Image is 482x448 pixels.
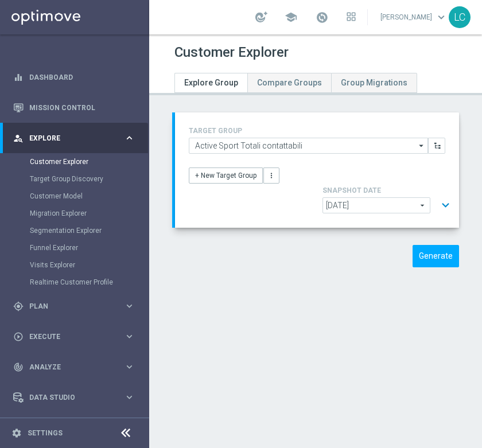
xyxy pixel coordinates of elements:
a: [PERSON_NAME]keyboard_arrow_down [379,9,449,26]
div: Migration Explorer [30,205,148,222]
a: Visits Explorer [30,260,119,270]
i: person_search [13,133,24,143]
input: Select Existing or Create New [189,138,428,154]
i: keyboard_arrow_right [124,392,135,403]
i: settings [11,428,22,438]
button: equalizer Dashboard [13,73,135,82]
i: keyboard_arrow_right [124,361,135,372]
div: Customer Model [30,188,148,205]
button: expand_more [437,194,454,216]
i: play_circle_outline [13,332,24,342]
h1: Customer Explorer [174,44,289,61]
a: Settings [28,430,63,437]
a: Optibot [29,412,120,443]
a: Customer Model [30,192,119,201]
div: Optibot [13,412,135,443]
div: Customer Explorer [30,153,148,170]
a: Migration Explorer [30,209,119,218]
i: keyboard_arrow_right [124,331,135,342]
div: Target Group Discovery [30,170,148,188]
div: Mission Control [13,92,135,123]
div: Analyze [13,362,124,372]
i: more_vert [267,172,275,180]
i: arrow_drop_down [416,138,427,153]
span: Data Studio [29,394,124,401]
i: keyboard_arrow_right [124,301,135,311]
button: Mission Control [13,103,135,112]
div: Funnel Explorer [30,239,148,256]
button: gps_fixed Plan keyboard_arrow_right [13,302,135,311]
i: keyboard_arrow_right [124,133,135,143]
div: Visits Explorer [30,256,148,274]
span: Analyze [29,364,124,371]
a: Realtime Customer Profile [30,278,119,287]
ul: Tabs [174,73,417,93]
span: Execute [29,333,124,340]
h4: SNAPSHOT DATE [322,186,454,194]
div: TARGET GROUP arrow_drop_down + New Target Group more_vert SNAPSHOT DATE arrow_drop_down expand_more [189,124,445,216]
button: Generate [413,245,459,267]
div: Dashboard [13,62,135,92]
div: Segmentation Explorer [30,222,148,239]
button: play_circle_outline Execute keyboard_arrow_right [13,332,135,341]
button: + New Target Group [189,167,263,184]
button: Data Studio keyboard_arrow_right [13,393,135,402]
div: LC [449,6,471,28]
i: equalizer [13,72,24,83]
button: person_search Explore keyboard_arrow_right [13,134,135,143]
div: Explore [13,133,124,143]
button: more_vert [263,167,279,184]
div: Data Studio [13,392,124,403]
div: Plan [13,301,124,311]
div: Realtime Customer Profile [30,274,148,291]
i: track_changes [13,362,24,372]
span: Explore [29,135,124,142]
a: Customer Explorer [30,157,119,166]
span: keyboard_arrow_down [435,11,448,24]
h4: TARGET GROUP [189,127,445,135]
div: Execute [13,332,124,342]
button: track_changes Analyze keyboard_arrow_right [13,363,135,372]
span: Group Migrations [341,78,407,87]
i: gps_fixed [13,301,24,311]
a: Funnel Explorer [30,243,119,252]
span: Plan [29,303,124,310]
span: Explore Group [184,78,238,87]
span: school [285,11,297,24]
span: Compare Groups [257,78,322,87]
a: Dashboard [29,62,135,92]
a: Target Group Discovery [30,174,119,184]
a: Mission Control [29,92,135,123]
a: Segmentation Explorer [30,226,119,235]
